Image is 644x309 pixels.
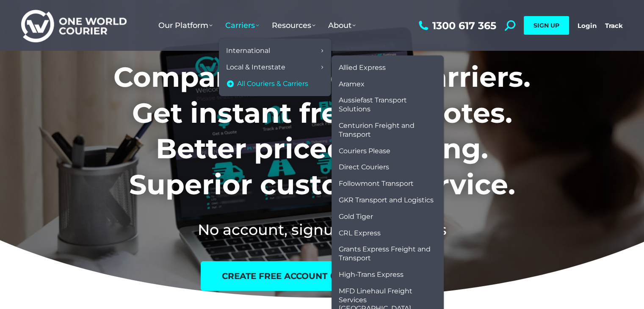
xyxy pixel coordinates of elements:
[336,225,439,242] a: CRL Express
[336,143,439,160] a: Couriers Please
[339,179,414,188] span: Followmont Transport
[339,147,390,156] span: Couriers Please
[336,159,439,176] a: Direct Couriers
[339,270,404,279] span: High-Trans Express
[223,76,327,92] a: All Couriers & Carriers
[339,212,373,221] span: Gold Tiger
[417,20,496,31] a: 1300 617 365
[201,261,360,291] a: create free account
[336,60,439,76] a: Allied Express
[328,21,356,30] span: About
[265,12,322,39] a: Resources
[336,192,439,209] a: GKR Transport and Logistics
[336,118,439,143] a: Centurion Freight and Transport
[336,76,439,93] a: Aramex
[223,59,327,76] a: Local & Interstate
[578,22,597,30] a: Login
[336,176,439,192] a: Followmont Transport
[339,80,365,89] span: Aramex
[322,12,362,39] a: About
[605,22,623,30] a: Track
[237,80,308,88] span: All Couriers & Carriers
[226,63,285,72] span: Local & Interstate
[339,229,381,238] span: CRL Express
[226,47,270,55] span: International
[339,245,437,263] span: Grants Express Freight and Transport
[339,196,434,205] span: GKR Transport and Logistics
[21,8,127,43] img: One World Courier
[339,96,437,114] span: Aussiefast Transport Solutions
[339,121,437,139] span: Centurion Freight and Transport
[58,59,586,202] h1: Compare top freight carriers. Get instant freight quotes. Better priced shipping. Superior custom...
[219,12,265,39] a: Carriers
[339,63,386,72] span: Allied Express
[225,21,259,30] span: Carriers
[158,21,213,30] span: Our Platform
[223,43,327,59] a: International
[336,92,439,118] a: Aussiefast Transport Solutions
[336,209,439,225] a: Gold Tiger
[336,267,439,283] a: High-Trans Express
[339,163,389,172] span: Direct Couriers
[336,241,439,267] a: Grants Express Freight and Transport
[58,219,586,240] h2: No account, signup or usage fees
[524,16,569,35] a: SIGN UP
[152,12,219,39] a: Our Platform
[533,22,559,29] span: SIGN UP
[272,21,315,30] span: Resources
